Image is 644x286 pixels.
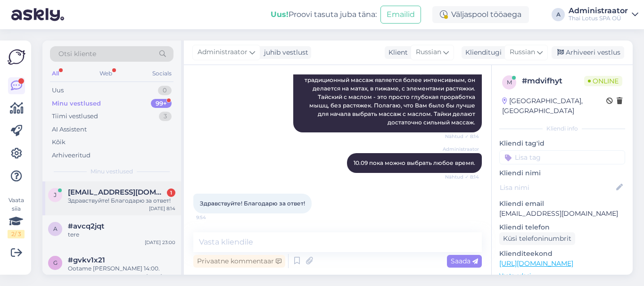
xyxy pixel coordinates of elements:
[522,75,584,87] div: # mdvifhyt
[451,257,478,265] span: Saada
[58,49,96,59] span: Otsi kliente
[499,222,625,232] p: Kliendi telefon
[499,259,573,268] a: [URL][DOMAIN_NAME]
[52,99,101,108] div: Minu vestlused
[53,259,58,266] span: g
[52,112,98,121] div: Tiimi vestlused
[499,168,625,178] p: Kliendi nimi
[198,47,248,57] span: Administraator
[416,47,441,57] span: Russian
[68,230,175,239] div: tere
[151,99,172,108] div: 99+
[146,273,175,280] div: [DATE] 12:05
[432,6,529,23] div: Väljaspool tööaega
[68,196,175,205] div: Здравствуйте! Благодарю за ответ!
[52,151,91,160] div: Arhiveeritud
[68,222,104,230] span: #avcq2jqt
[552,46,624,59] div: Arhiveeri vestlus
[499,271,625,280] p: Vaata edasi ...
[150,67,173,80] div: Socials
[50,67,61,80] div: All
[145,239,175,246] div: [DATE] 23:00
[385,48,408,57] div: Klient
[8,196,25,238] div: Vaata siia
[68,256,105,264] span: #gvkv1x21
[354,159,475,166] span: 10.09 пока можно выбрать любое время.
[54,191,57,198] span: j
[159,112,172,121] div: 3
[444,133,479,140] span: Nähtud ✓ 8:14
[52,138,66,147] div: Kõik
[158,86,172,95] div: 0
[507,79,512,86] span: m
[53,225,58,232] span: a
[68,264,175,273] div: Ootame [PERSON_NAME] 14:00.
[569,7,628,15] div: Administraator
[260,48,308,57] div: juhib vestlust
[444,173,479,180] span: Nähtud ✓ 8:14
[569,15,628,22] div: Thai Lotus SPA OÜ
[584,76,622,86] span: Online
[499,150,625,164] input: Lisa tag
[196,214,231,221] span: 9:54
[552,8,565,21] div: A
[68,188,166,196] span: jana.goidina98@gmail.com
[499,124,625,133] div: Kliendi info
[271,9,377,20] div: Proovi tasuta juba täna:
[499,199,625,209] p: Kliendi email
[167,188,175,197] div: 1
[462,48,502,57] div: Klienditugi
[98,67,114,80] div: Web
[499,232,575,245] div: Küsi telefoninumbrit
[271,10,289,19] b: Uus!
[510,47,535,57] span: Russian
[149,205,175,212] div: [DATE] 8:14
[499,139,625,148] p: Kliendi tag'id
[193,255,285,268] div: Privaatne kommentaar
[52,125,87,134] div: AI Assistent
[8,230,25,238] div: 2 / 3
[499,209,625,219] p: [EMAIL_ADDRESS][DOMAIN_NAME]
[200,200,305,207] span: Здравствуйте! Благодарю за ответ!
[8,48,25,66] img: Askly Logo
[443,146,479,153] span: Administraator
[502,96,606,116] div: [GEOGRAPHIC_DATA], [GEOGRAPHIC_DATA]
[500,182,614,193] input: Lisa nimi
[52,86,64,95] div: Uus
[569,7,638,22] a: AdministraatorThai Lotus SPA OÜ
[380,6,421,24] button: Emailid
[499,249,625,259] p: Klienditeekond
[91,167,133,176] span: Minu vestlused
